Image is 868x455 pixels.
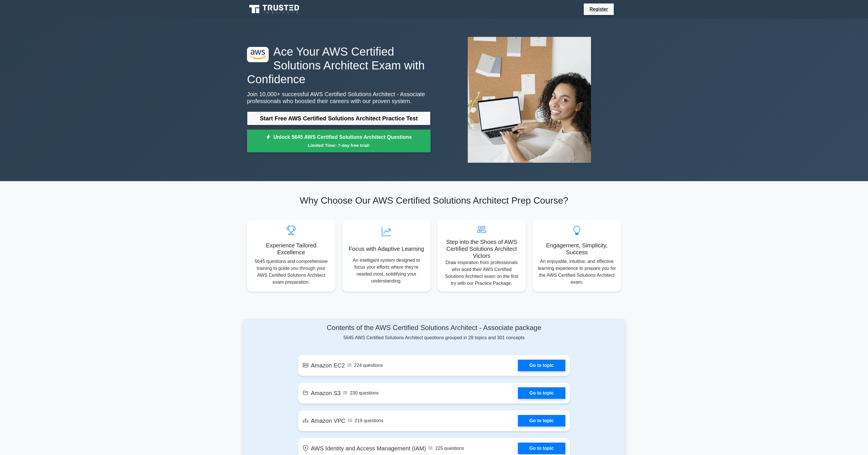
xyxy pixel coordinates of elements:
p: An intelligent system designed to focus your efforts where they're needed most, solidifying your ... [347,257,426,285]
h4: Contents of the AWS Certified Solutions Architect - Associate package [298,324,570,332]
p: Join 10,000+ successful AWS Certified Solutions Architect - Associate professionals who boosted t... [247,91,431,105]
a: Unlock 5645 AWS Certified Solutions Architect QuestionsLimited Time: 7-day free trial! [247,130,431,153]
h5: Engagement, Simplicity, Success [537,242,616,256]
h1: Ace Your AWS Certified Solutions Architect Exam with Confidence [247,45,431,86]
a: Go to topic [518,415,565,426]
h5: Experience Tailored Excellence [252,242,331,256]
a: Go to topic [518,443,565,454]
a: Go to topic [518,387,565,399]
div: 5645 AWS Certified Solutions Architect questions grouped in 28 topics and 301 concepts [298,324,570,341]
a: Register [586,5,611,13]
h5: Step into the Shoes of AWS Certified Solutions Architect Victors [442,238,521,259]
a: Start Free AWS Certified Solutions Architect Practice Test [247,111,431,125]
p: An enjoyable, intuitive, and effective learning experience to prepare you for the AWS Certified S... [537,258,616,286]
p: 5645 questions and comprehensive training to guide you through your AWS Certified Solutions Archi... [252,258,331,286]
h2: Why Choose Our AWS Certified Solutions Architect Prep Course? [247,195,621,206]
p: Draw inspiration from professionals who aced their AWS Certified Solutions Architect exam on the ... [442,259,521,287]
a: Go to topic [518,360,565,371]
h5: Focus with Adaptive Learning [347,245,426,252]
small: Limited Time: 7-day free trial! [254,142,423,149]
